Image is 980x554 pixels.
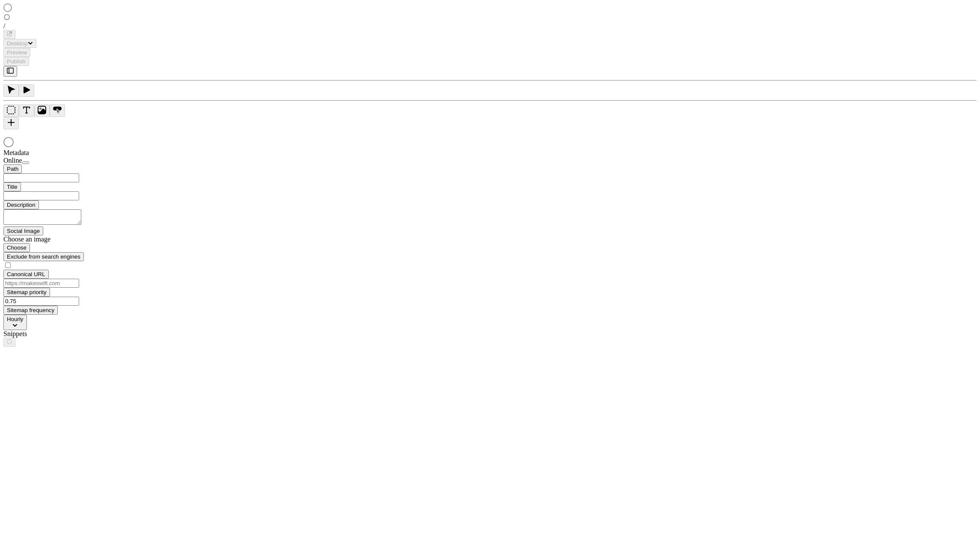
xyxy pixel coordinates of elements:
button: Choose [3,243,30,252]
button: Text [19,104,34,117]
span: Online [3,157,22,164]
div: Snippets [3,330,106,338]
button: Desktop [3,39,36,48]
div: Choose an image [3,235,106,243]
span: Hourly [7,316,24,322]
button: Button [50,104,65,117]
button: Sitemap priority [3,288,50,297]
input: https://makeswift.com [3,279,79,288]
button: Path [3,164,22,173]
button: Image [34,104,50,117]
span: Preview [7,49,27,56]
button: Exclude from search engines [3,252,84,261]
span: Publish [7,58,26,65]
div: Metadata [3,149,106,157]
button: Canonical URL [3,270,49,279]
span: Choose [7,244,27,251]
button: Box [3,104,19,117]
button: Preview [3,48,30,57]
button: Title [3,182,21,191]
span: Desktop [7,40,28,47]
button: Description [3,200,39,209]
button: Sitemap frequency [3,306,58,315]
div: / [3,22,977,30]
button: Hourly [3,315,27,330]
button: Social Image [3,226,43,235]
button: Publish [3,57,29,66]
